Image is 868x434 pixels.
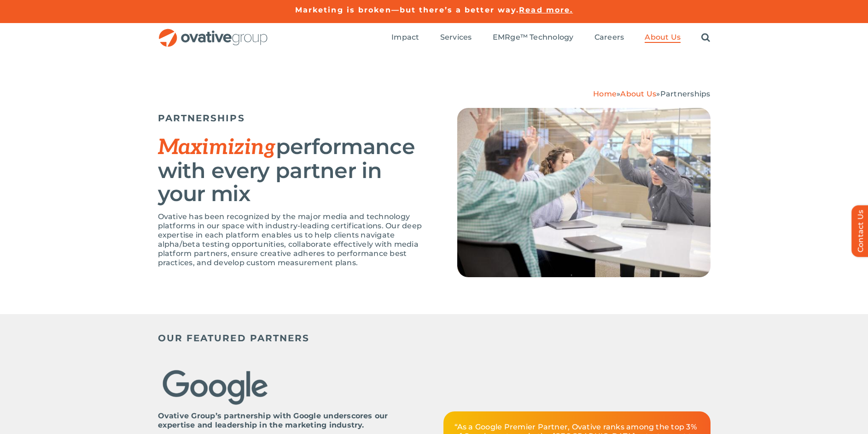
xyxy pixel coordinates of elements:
a: EMRge™ Technology [493,33,574,43]
a: Marketing is broken—but there’s a better way. [295,6,519,14]
span: Services [440,33,472,42]
a: About Us [620,89,656,98]
a: Services [440,33,472,43]
a: Careers [594,33,624,43]
img: Google [158,364,273,412]
span: Careers [594,33,624,42]
h5: PARTNERSHIPS [158,113,434,124]
a: Impact [391,33,419,43]
em: Maximizing [158,135,276,161]
a: About Us [645,33,681,43]
a: Read more. [519,6,573,14]
a: OG_Full_horizontal_RGB [158,28,268,36]
span: » » [593,89,710,98]
span: Impact [391,33,419,42]
nav: Menu [391,23,710,53]
h5: OUR FEATURED PARTNERS [158,333,711,344]
strong: Ovative Group’s partnership with Google underscores our expertise and leadership in the marketing... [158,411,388,429]
span: About Us [645,33,681,42]
a: Search [701,33,710,43]
h2: performance with every partner in your mix [158,135,434,205]
p: Ovative has been recognized by the major media and technology platforms in our space with industr... [158,212,434,268]
span: Partnerships [660,89,711,98]
a: Home [593,89,617,98]
span: EMRge™ Technology [493,33,574,42]
img: Careers Collage 8 [457,108,711,277]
